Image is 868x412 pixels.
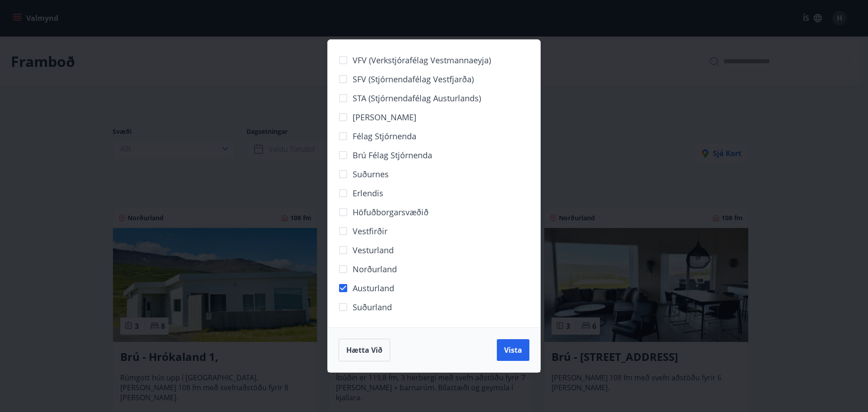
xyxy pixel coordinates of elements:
button: Hætta við [339,339,390,361]
span: Vista [504,345,522,355]
span: SFV (Stjórnendafélag Vestfjarða) [353,73,474,85]
span: STA (Stjórnendafélag Austurlands) [353,92,481,104]
span: [PERSON_NAME] [353,111,416,123]
span: Höfuðborgarsvæðið [353,206,429,218]
span: Hætta við [346,345,382,355]
span: Suðurnes [353,168,389,180]
span: Félag stjórnenda [353,130,416,142]
span: Vestfirðir [353,225,387,237]
span: VFV (Verkstjórafélag Vestmannaeyja) [353,54,491,66]
span: Vesturland [353,244,394,256]
span: Erlendis [353,187,383,199]
span: Brú félag stjórnenda [353,149,432,161]
button: Vista [497,339,529,361]
span: Austurland [353,282,394,294]
span: Norðurland [353,263,397,275]
span: Suðurland [353,301,392,313]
